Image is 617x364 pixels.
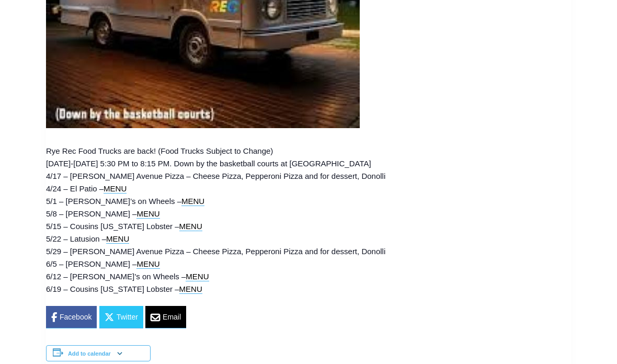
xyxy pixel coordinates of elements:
a: Email [145,306,186,328]
a: MENU - open in a new tab [186,272,209,281]
a: MENU - open in a new tab [136,259,159,269]
a: Intern @ [DOMAIN_NAME] [252,101,507,130]
a: MENU - open in a new tab [179,222,202,231]
div: "[PERSON_NAME] and I covered the [DATE] Parade, which was a really eye opening experience as I ha... [264,1,494,101]
span: Intern @ [DOMAIN_NAME] [273,104,485,128]
button: Add to calendar [68,350,111,357]
a: Facebook [46,306,97,328]
a: MENU - open in a new tab [136,209,159,219]
div: Birthdays, Graduations, Any Private Event [68,19,258,29]
a: MENU - open in a new tab [104,184,127,194]
div: 4/17 – [PERSON_NAME] Avenue Pizza – Cheese Pizza, Pepperoni Pizza and for dessert, Donolli 4/24 –... [46,170,571,295]
a: MENU - open in a new tab [179,285,202,294]
a: MENU - open in a new tab [106,234,129,244]
div: [DATE]-[DATE] 5:30 PM to 8:15 PM. Down by the basketball courts at [GEOGRAPHIC_DATA] [46,157,571,170]
div: Rye Rec Food Trucks are back! (Food Trucks Subject to Change) [46,145,571,157]
a: MENU - open in a new tab [181,197,204,206]
a: Twitter [99,306,143,328]
h4: Book [PERSON_NAME]'s Good Humor for Your Event [318,11,364,40]
a: Book [PERSON_NAME]'s Good Humor for Your Event [311,3,378,48]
